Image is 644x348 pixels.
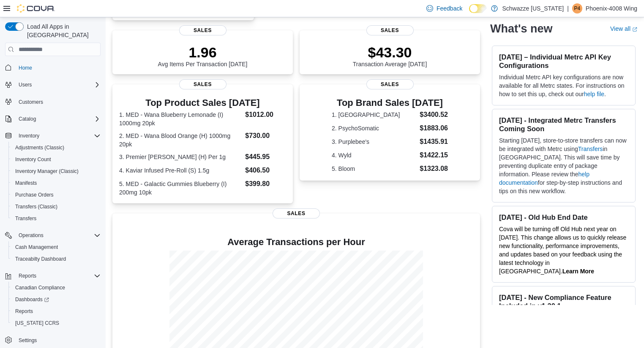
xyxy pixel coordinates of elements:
[19,272,36,279] span: Reports
[12,154,101,165] span: Inventory Count
[19,232,44,239] span: Operations
[12,202,61,212] a: Transfers (Classic)
[12,202,101,212] span: Transfers (Classic)
[8,253,104,265] button: Traceabilty Dashboard
[15,114,101,124] span: Catalog
[158,44,248,67] div: Avg Items Per Transaction [DATE]
[12,318,101,328] span: Washington CCRS
[15,144,64,151] span: Adjustments (Classic)
[332,124,416,132] dt: 2. PsychoSomatic
[19,81,32,88] span: Users
[2,229,104,241] button: Operations
[567,3,569,13] p: |
[15,284,65,291] span: Canadian Compliance
[12,190,101,200] span: Purchase Orders
[499,226,626,275] span: Cova will be turning off Old Hub next year on [DATE]. This change allows us to quickly release ne...
[2,61,104,73] button: Home
[353,44,427,61] p: $43.30
[420,150,448,160] dd: $1422.15
[15,168,79,175] span: Inventory Manager (Classic)
[572,3,582,13] div: Phoenix-4008 Wing
[12,154,55,165] a: Inventory Count
[15,230,101,240] span: Operations
[420,137,448,147] dd: $1435.91
[562,268,594,275] a: Learn More
[12,318,63,328] a: [US_STATE] CCRS
[179,79,226,89] span: Sales
[15,271,40,281] button: Reports
[420,123,448,133] dd: $1883.06
[19,337,37,344] span: Settings
[245,165,286,175] dd: $406.50
[12,294,101,305] span: Dashboards
[499,293,628,310] h3: [DATE] - New Compliance Feature Included in v1.30.1
[24,22,101,39] span: Load All Apps in [GEOGRAPHIC_DATA]
[12,242,101,252] span: Cash Management
[15,131,43,141] button: Inventory
[15,97,101,107] span: Customers
[12,213,101,224] span: Transfers
[15,230,47,240] button: Operations
[15,180,37,186] span: Manifests
[332,98,448,108] h3: Top Brand Sales [DATE]
[8,213,104,224] button: Transfers
[245,179,286,189] dd: $399.80
[15,203,57,210] span: Transfers (Classic)
[2,113,104,125] button: Catalog
[245,131,286,141] dd: $730.00
[12,143,68,153] a: Adjustments (Classic)
[15,244,58,251] span: Cash Management
[245,110,286,120] dd: $1012.00
[2,96,104,108] button: Customers
[8,154,104,165] button: Inventory Count
[12,178,101,188] span: Manifests
[19,116,36,122] span: Catalog
[15,62,101,73] span: Home
[119,132,242,148] dt: 2. MED - Wana Blood Orange (H) 1000mg 20pk
[119,153,242,161] dt: 3. Premier [PERSON_NAME] (H) Per 1g
[2,130,104,142] button: Inventory
[499,73,628,98] p: Individual Metrc API key configurations are now available for all Metrc states. For instructions ...
[12,306,36,316] a: Reports
[366,25,414,35] span: Sales
[499,136,628,195] p: Starting [DATE], store-to-store transfers can now be integrated with Metrc using in [GEOGRAPHIC_D...
[332,151,416,159] dt: 4. Wyld
[119,98,286,108] h3: Top Product Sales [DATE]
[8,305,104,317] button: Reports
[15,131,101,141] span: Inventory
[420,164,448,174] dd: $1323.08
[19,65,32,71] span: Home
[15,296,49,303] span: Dashboards
[332,138,416,146] dt: 3. Purplebee's
[12,178,40,188] a: Manifests
[12,254,69,264] a: Traceabilty Dashboard
[12,143,101,153] span: Adjustments (Classic)
[245,152,286,162] dd: $445.95
[8,282,104,294] button: Canadian Compliance
[15,97,46,107] a: Customers
[584,91,604,97] a: help file
[15,192,54,198] span: Purchase Orders
[15,156,51,163] span: Inventory Count
[158,44,248,61] p: 1.96
[8,294,104,305] a: Dashboards
[12,166,101,176] span: Inventory Manager (Classic)
[119,166,242,175] dt: 4. Kaviar Infused Pre-Roll (S) 1.5g
[332,111,416,119] dt: 1. [GEOGRAPHIC_DATA]
[12,294,52,305] a: Dashboards
[119,180,242,197] dt: 5. MED - Galactic Gummies Blueberry (I) 200mg 10pk
[15,63,35,73] a: Home
[12,306,101,316] span: Reports
[15,308,33,315] span: Reports
[499,53,628,70] h3: [DATE] – Individual Metrc API Key Configurations
[8,165,104,177] button: Inventory Manager (Classic)
[12,213,40,224] a: Transfers
[469,13,469,13] span: Dark Mode
[8,189,104,201] button: Purchase Orders
[2,79,104,91] button: Users
[12,190,57,200] a: Purchase Orders
[610,25,637,32] a: View allExternal link
[8,241,104,253] button: Cash Management
[2,334,104,346] button: Settings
